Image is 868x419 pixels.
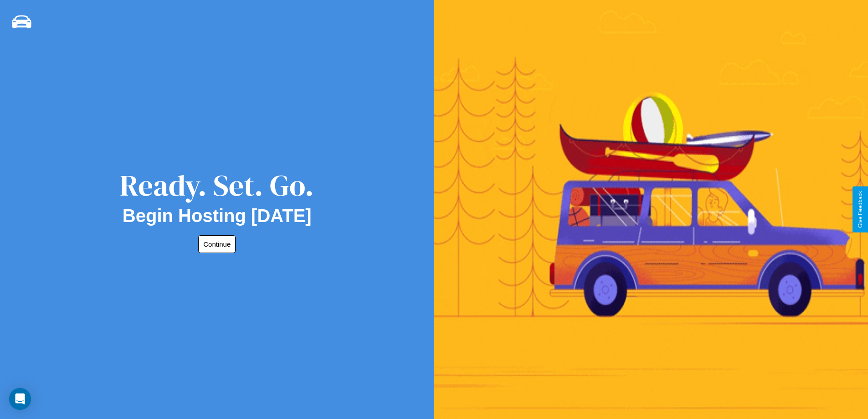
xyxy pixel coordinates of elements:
h2: Begin Hosting [DATE] [123,206,312,226]
div: Ready. Set. Go. [120,165,314,206]
div: Open Intercom Messenger [9,388,31,410]
button: Continue [198,235,236,253]
div: Give Feedback [857,191,863,228]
